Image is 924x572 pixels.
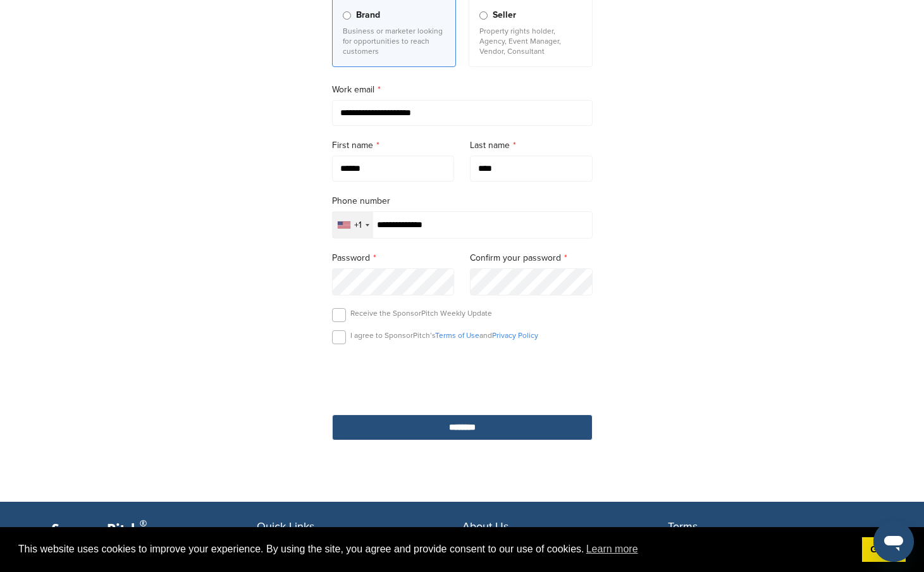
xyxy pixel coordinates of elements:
[343,26,445,56] p: Business or marketer looking for opportunities to reach customers
[479,11,488,20] input: Seller Property rights holder, Agency, Event Manager, Vendor, Consultant
[492,331,538,340] a: Privacy Policy
[140,516,147,532] span: ®
[332,83,593,97] label: Work email
[332,139,455,152] label: First name
[862,537,906,563] a: dismiss cookie message
[332,194,593,208] label: Phone number
[356,8,380,22] span: Brand
[350,330,538,340] p: I agree to SponsorPitch’s and
[18,540,852,559] span: This website uses cookies to improve your experience. By using the site, you agree and provide co...
[332,251,455,265] label: Password
[257,519,314,533] span: Quick Links
[354,221,362,230] div: +1
[584,540,640,559] a: learn more about cookies
[435,331,479,340] a: Terms of Use
[343,11,351,20] input: Brand Business or marketer looking for opportunities to reach customers
[350,308,492,318] p: Receive the SponsorPitch Weekly Update
[668,519,698,533] span: Terms
[479,26,582,56] p: Property rights holder, Agency, Event Manager, Vendor, Consultant
[873,521,914,562] iframe: Button to launch messaging window
[493,8,516,22] span: Seller
[390,359,534,396] iframe: reCAPTCHA
[51,521,257,539] p: SponsorPitch
[470,139,593,152] label: Last name
[470,251,593,265] label: Confirm your password
[333,212,373,238] div: Selected country
[462,519,508,533] span: About Us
